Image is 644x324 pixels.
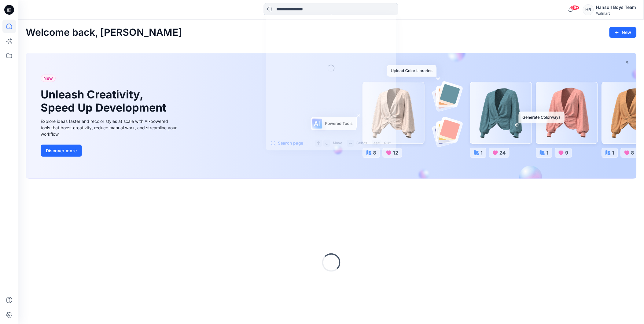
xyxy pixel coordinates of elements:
[333,140,342,146] p: Move
[596,4,636,11] div: Hansoll Boys Team
[271,140,303,147] button: Search page
[609,27,637,38] button: New
[41,118,178,137] div: Explore ideas faster and recolor styles at scale with AI-powered tools that boost creativity, red...
[356,140,367,146] p: Select
[41,145,82,157] button: Discover more
[41,88,169,114] h1: Unleash Creativity, Speed Up Development
[570,5,580,10] span: 99+
[26,27,182,38] h2: Welcome back, [PERSON_NAME]
[41,145,178,157] a: Discover more
[583,4,594,15] div: HB
[596,11,636,16] div: Walmart
[384,140,391,146] p: Quit
[43,75,53,82] span: New
[374,140,380,146] p: esc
